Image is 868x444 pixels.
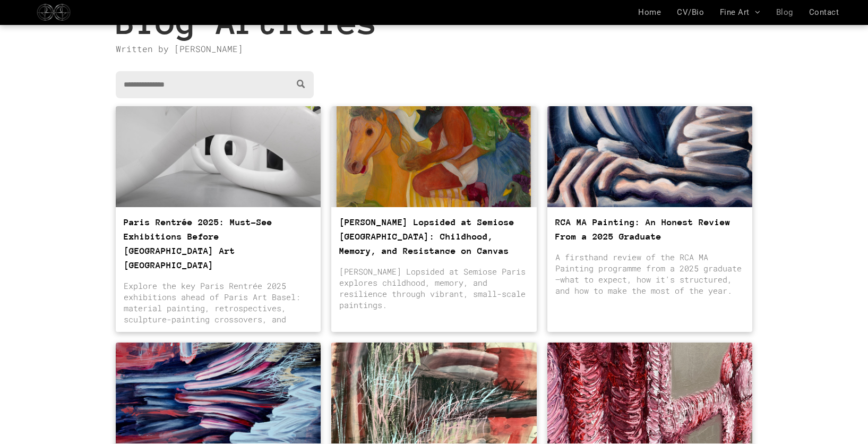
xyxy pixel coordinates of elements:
a: Blog [768,7,801,17]
a: Detail of Lala Drona painting [547,106,753,207]
a: Must see exhibitions Paris [116,106,321,207]
a: Paris Rentrée 2025: Must-See Exhibitions Before [GEOGRAPHIC_DATA] Art [GEOGRAPHIC_DATA] [124,215,313,272]
a: [PERSON_NAME] Lopsided at Semiose [GEOGRAPHIC_DATA]: Childhood, Memory, and Resistance on Canvas [339,215,529,258]
div: A firsthand review of the RCA MA Painting programme from a 2025 graduate—what to expect, how it's... [555,252,745,296]
div: [PERSON_NAME] Lopsided at Semiose Paris explores childhood, memory, and resilience through vibran... [339,266,529,310]
a: Home [630,7,669,17]
a: Fine Art [712,7,768,17]
span: Written by [PERSON_NAME] [116,43,243,54]
a: RCA MA Painting: An Honest Review From a 2025 Graduate [555,215,745,244]
a: Philemona Wlliamson [331,106,537,207]
a: CV/Bio [669,7,712,17]
input: Search [116,71,314,98]
div: Explore the key Paris Rentrée 2025 exhibitions ahead of Paris Art Basel: material painting, retro... [124,280,313,325]
a: Lala Drona's pink textured work reminiscent of Philip Guston [547,343,753,443]
a: A close up of a painting with a lot of brush strokes by Lala Drona [116,343,321,443]
a: Contact [801,7,847,17]
a: detail of mark-making by Lala Drona [331,343,537,443]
